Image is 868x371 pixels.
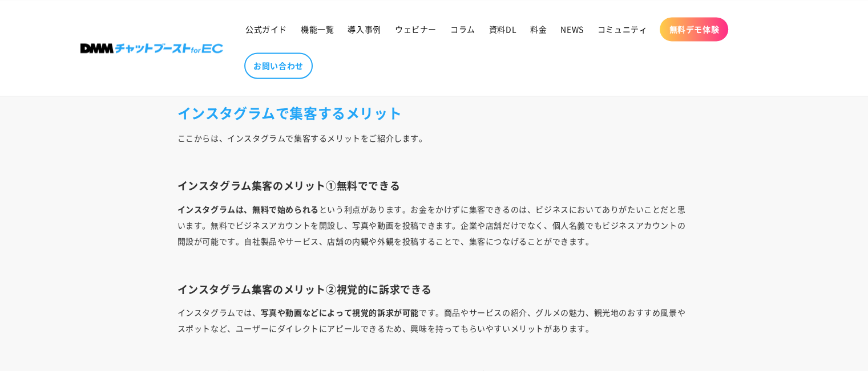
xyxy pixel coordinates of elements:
[261,306,419,317] strong: 写真や動画などによって視覚的訴求が可能
[177,203,319,215] strong: インスタグラムは、無料で始められる
[554,17,590,41] a: NEWS
[301,24,334,34] span: 機能一覧
[482,17,523,41] a: 資料DL
[80,43,223,53] img: 株式会社DMM Boost
[177,201,691,265] p: という利点があります。お金をかけずに集客できるのは、ビジネスにおいてありがたいことだと思います。無料でビジネスアカウントを開設し、写真や動画を投稿できます。企業や店舗だけでなく、個人名義でもビジ...
[177,104,691,121] h2: インスタグラムで集客するメリット
[294,17,341,41] a: 機能一覧
[660,17,728,41] a: 無料デモ体験
[489,24,516,34] span: 資料DL
[560,24,583,34] span: NEWS
[450,24,475,34] span: コラム
[341,17,387,41] a: 導入事例
[395,24,437,34] span: ウェビナー
[669,24,719,34] span: 無料デモ体験
[388,17,443,41] a: ウェビナー
[239,17,294,41] a: 公式ガイド
[253,60,304,71] span: お問い合わせ
[523,17,554,41] a: 料金
[530,24,547,34] span: 料金
[177,304,691,352] p: インスタグラムでは、 です。商品やサービスの紹介、グルメの魅力、観光地のおすすめ風景やスポットなど、ユーザーにダイレクトにアピールできるため、興味を持ってもらいやすいメリットがあります。
[245,24,287,34] span: 公式ガイド
[177,179,691,192] h3: インスタグラム集客のメリット①無料でできる
[177,282,691,295] h3: インスタグラム集客のメリット②視覚的に訴求できる
[348,24,381,34] span: 導入事例
[177,130,691,162] p: ここからは、インスタグラムで集客するメリットをご紹介します。
[244,52,313,79] a: お問い合わせ
[591,17,655,41] a: コミュニティ
[443,17,482,41] a: コラム
[597,24,648,34] span: コミュニティ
